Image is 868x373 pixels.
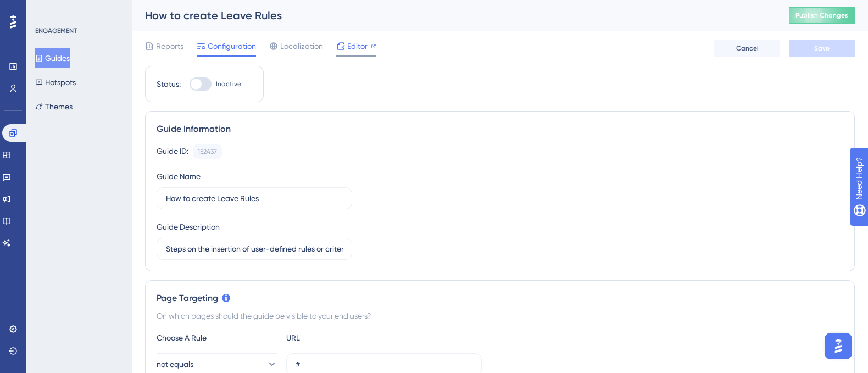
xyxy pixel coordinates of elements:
span: Reports [156,40,183,53]
div: Guide Information [157,123,843,136]
div: 152437 [198,147,217,156]
span: Cancel [736,44,759,53]
span: Localization [280,40,323,53]
button: Themes [35,97,73,116]
span: Need Help? [26,3,69,16]
div: Guide Description [157,220,220,233]
input: Type your Guide’s Name here [166,192,343,204]
span: Editor [347,40,368,53]
iframe: UserGuiding AI Assistant Launcher [822,330,855,363]
button: Hotspots [35,73,76,92]
button: Cancel [714,40,780,57]
span: not equals [157,358,193,371]
span: Publish Changes [795,11,848,20]
div: On which pages should the guide be visible to your end users? [157,309,843,322]
button: Save [789,40,855,57]
div: Page Targeting [157,292,843,305]
input: Type your Guide’s Description here [166,243,343,255]
button: Publish Changes [789,7,855,24]
span: Save [814,44,830,53]
button: Guides [35,48,70,68]
div: Guide ID: [157,144,188,159]
div: Status: [157,77,181,91]
span: Configuration [208,40,256,53]
div: How to create Leave Rules [145,8,761,23]
div: ENGAGEMENT [35,26,77,35]
input: yourwebsite.com/path [296,358,472,370]
div: URL [286,331,407,344]
span: Inactive [216,80,241,88]
div: Choose A Rule [157,331,277,344]
div: Guide Name [157,170,201,183]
